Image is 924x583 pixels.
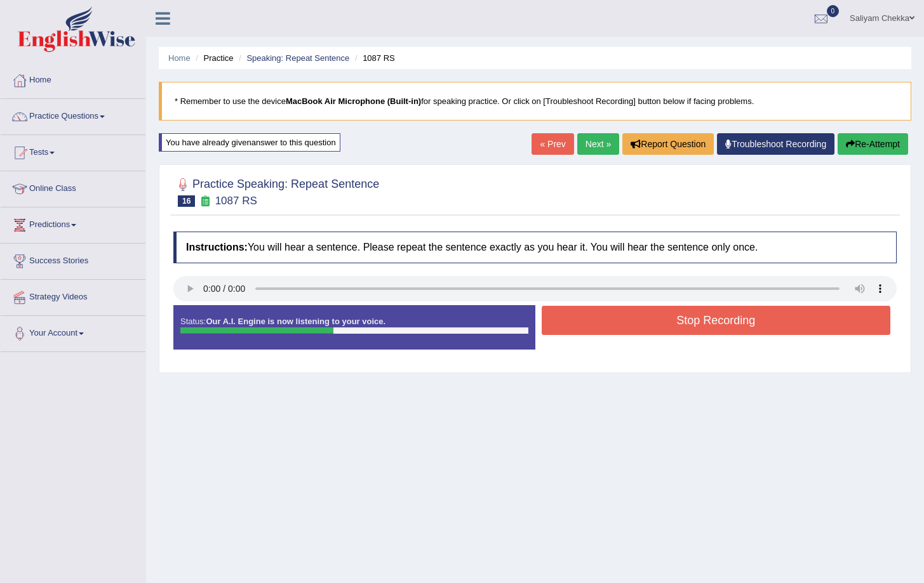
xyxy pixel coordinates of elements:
button: Stop Recording [542,306,891,335]
h4: You will hear a sentence. Please repeat the sentence exactly as you hear it. You will hear the se... [173,232,897,263]
a: Home [168,53,191,63]
a: Success Stories [1,244,145,275]
a: Online Class [1,171,145,203]
a: « Prev [532,133,573,155]
small: 1087 RS [215,195,257,207]
li: 1087 RS [352,52,395,64]
a: Strategy Videos [1,280,145,311]
span: 0 [827,5,840,17]
a: Troubleshoot Recording [717,133,834,155]
small: Exam occurring question [198,195,211,207]
a: Next » [577,133,619,155]
b: MacBook Air Microphone (Built-in) [286,96,421,106]
blockquote: * Remember to use the device for speaking practice. Or click on [Troubleshoot Recording] button b... [159,82,911,121]
a: Speaking: Repeat Sentence [246,53,349,63]
button: Report Question [622,133,714,155]
span: 16 [178,195,195,207]
button: Re-Attempt [838,133,908,155]
a: Tests [1,135,145,167]
a: Your Account [1,316,145,348]
a: Predictions [1,207,145,239]
div: Status: [173,305,535,350]
b: Instructions: [186,242,248,252]
a: Home [1,63,145,95]
strong: Our A.I. Engine is now listening to your voice. [206,317,385,326]
li: Practice [192,52,233,64]
div: You have already given answer to this question [159,133,340,152]
h2: Practice Speaking: Repeat Sentence [173,175,379,207]
a: Practice Questions [1,99,145,131]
